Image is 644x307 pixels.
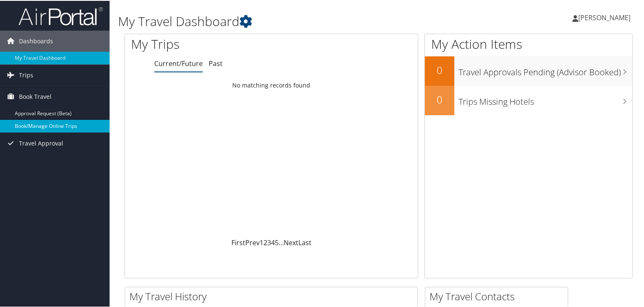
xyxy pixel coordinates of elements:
a: Last [298,237,311,246]
a: 3 [267,237,271,246]
h2: My Travel Contacts [429,288,568,303]
span: [PERSON_NAME] [578,12,631,21]
a: 0Trips Missing Hotels [425,85,632,114]
a: Current/Future [154,58,203,67]
h1: My Travel Dashboard [118,12,465,29]
span: Trips [19,64,33,85]
h2: 0 [425,62,454,77]
a: 2 [263,237,267,246]
a: First [231,237,245,246]
td: No matching records found [125,77,418,92]
h1: My Trips [131,34,290,52]
a: Next [284,237,298,246]
a: Past [209,58,223,67]
h2: 0 [425,92,454,106]
img: airportal-logo.png [19,5,103,25]
h2: My Travel History [129,288,417,303]
a: 4 [271,237,275,246]
h3: Travel Approvals Pending (Advisor Booked) [459,61,632,77]
a: 5 [275,237,279,246]
a: 0Travel Approvals Pending (Advisor Booked) [425,56,632,85]
a: Prev [245,237,260,246]
h1: My Action Items [425,34,632,52]
h3: Trips Missing Hotels [459,91,632,107]
span: Travel Approval [19,132,63,153]
a: [PERSON_NAME] [572,4,639,29]
span: Dashboards [19,30,53,51]
span: Book Travel [19,85,51,106]
a: 1 [260,237,263,246]
span: … [279,237,284,246]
